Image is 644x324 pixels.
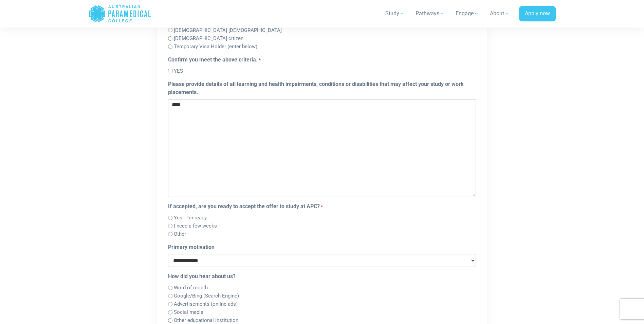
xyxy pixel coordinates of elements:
a: About [486,4,514,23]
label: Temporary Visa Holder (enter below) [174,43,257,51]
label: Social media [174,308,203,316]
a: Study [381,4,409,23]
legend: Confirm you meet the above criteria. [168,56,476,64]
label: Advertisements (online ads) [174,300,238,308]
label: [DEMOGRAPHIC_DATA] citizen [174,35,243,42]
label: I need a few weeks [174,222,217,230]
a: Pathways [411,4,449,23]
a: Engage [452,4,483,23]
legend: If accepted, are you ready to accept the offer to study at APC? [168,202,476,211]
a: Apply now [519,6,556,22]
legend: How did you hear about us? [168,272,476,281]
label: Other [174,230,186,238]
label: [DEMOGRAPHIC_DATA] [DEMOGRAPHIC_DATA] [174,26,282,34]
label: YES [174,67,183,75]
label: Yes - I'm ready [174,214,207,222]
label: Word of mouth [174,284,208,292]
label: Primary motivation [168,243,215,251]
a: Australian Paramedical College [89,3,151,25]
label: Google/Bing (Search Engine) [174,292,239,300]
label: Please provide details of all learning and health impairments, conditions or disabilities that ma... [168,80,476,96]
